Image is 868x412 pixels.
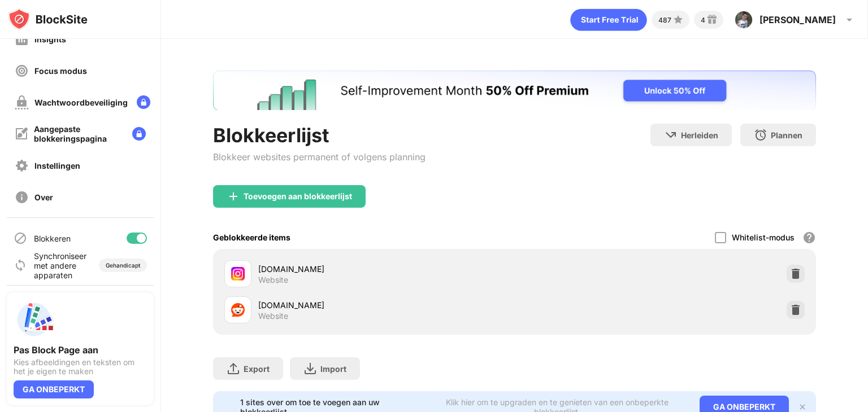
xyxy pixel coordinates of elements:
div: Blokkeerlijst [213,124,426,147]
div: animation [570,8,647,31]
img: points-small.svg [671,13,685,27]
div: [PERSON_NAME] [759,14,836,25]
div: Instellingen [34,161,80,170]
div: Toevoegen aan blokkeerlijst [244,192,352,201]
div: 4 [701,16,705,24]
img: x-button.svg [798,402,807,411]
img: lock-menu.svg [137,95,150,109]
img: focus-off.svg [15,64,29,78]
img: logo-blocksite.svg [8,8,88,30]
img: AOh14Giu4ukffrIcVfQVbqHWAYvUn0UmwYknR0pIbk7xUQ=s96-c [735,11,753,29]
div: [DOMAIN_NAME] [258,299,514,311]
div: Pas Block Page aan [14,344,147,356]
img: insights-off.svg [15,32,29,46]
div: Website [258,311,288,321]
div: GA ONBEPERKT [14,380,94,398]
img: customize-block-page-off.svg [15,127,28,141]
div: Over [34,192,53,202]
div: Geblokkeerde items [213,233,290,242]
img: sync-icon.svg [14,258,27,272]
div: Website [258,275,288,285]
div: Aangepaste blokkeringspagina [34,124,123,143]
div: Focus modus [34,66,87,76]
div: Wachtwoordbeveiliging [34,98,128,107]
img: settings-off.svg [15,159,29,173]
div: Plannen [771,130,802,140]
img: favicons [231,267,245,280]
img: blocking-icon.svg [14,231,27,245]
img: push-custom-page.svg [14,299,54,340]
img: favicons [231,303,245,317]
div: 487 [658,16,671,24]
div: Herleiden [681,130,718,140]
div: Insights [34,34,66,44]
div: Export [244,364,270,374]
iframe: Banner [213,71,816,110]
div: Import [320,364,346,374]
img: password-protection-off.svg [15,95,29,109]
img: lock-menu.svg [132,127,146,141]
div: Synchroniseer met andere apparaten [34,251,92,280]
div: Blokkeren [34,234,71,243]
div: [DOMAIN_NAME] [258,263,514,275]
img: reward-small.svg [705,13,719,27]
img: about-off.svg [15,190,29,204]
div: Blokkeer websites permanent of volgens planning [213,151,426,163]
div: Whitelist-modus [732,233,795,242]
div: Kies afbeeldingen en teksten om het je eigen te maken [14,358,147,376]
div: Gehandicapt [106,262,140,269]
